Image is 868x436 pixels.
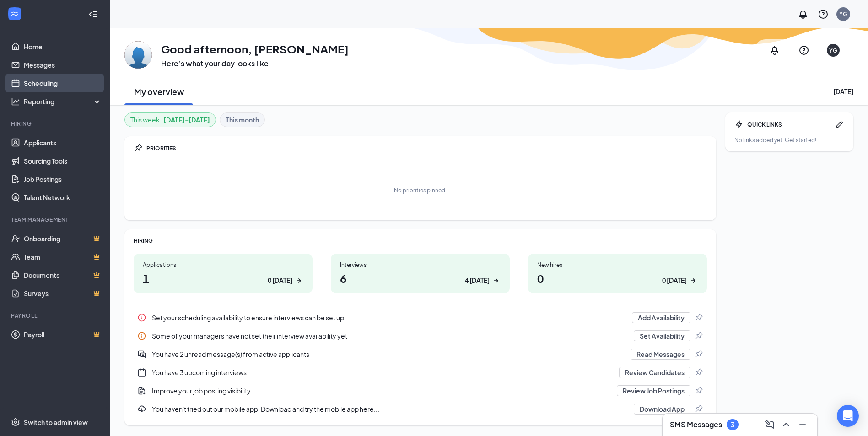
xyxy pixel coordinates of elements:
[24,170,102,188] a: Job Postings
[24,97,102,106] div: Reporting
[152,386,611,395] div: Improve your job posting visibility
[24,284,102,303] a: SurveysCrown
[798,9,809,20] svg: Notifications
[24,37,102,56] a: Home
[11,120,100,128] div: Hiring
[331,254,510,293] a: Interviews64 [DATE]ArrowRight
[634,330,690,341] button: Set Availability
[137,313,146,322] svg: Info
[134,327,707,345] a: InfoSome of your managers have not set their interview availability yetSet AvailabilityPin
[340,261,501,269] div: Interviews
[731,421,734,429] div: 3
[762,417,777,432] button: ComposeMessage
[24,56,102,74] a: Messages
[137,350,146,359] svg: DoubleChatActive
[734,120,744,129] svg: Bolt
[694,331,703,340] svg: Pin
[11,97,20,106] svg: Analysis
[631,349,690,360] button: Read Messages
[340,271,501,286] h1: 6
[835,120,844,129] svg: Pen
[24,266,102,284] a: DocumentsCrown
[764,419,775,430] svg: ComposeMessage
[134,327,707,345] div: Some of your managers have not set their interview availability yet
[137,404,146,414] svg: Download
[24,74,102,92] a: Scheduling
[24,229,102,248] a: OnboardingCrown
[839,10,847,18] div: YG
[528,254,707,293] a: New hires00 [DATE]ArrowRight
[134,345,707,363] div: You have 2 unread message(s) from active applicants
[134,382,707,400] a: DocumentAddImprove your job posting visibilityReview Job PostingsPin
[152,331,628,340] div: Some of your managers have not set their interview availability yet
[130,115,210,125] div: This week :
[137,386,146,395] svg: DocumentAdd
[134,345,707,363] a: DoubleChatActiveYou have 2 unread message(s) from active applicantsRead MessagesPin
[798,45,809,56] svg: QuestionInfo
[24,418,88,427] div: Switch to admin view
[781,419,792,430] svg: ChevronUp
[134,400,707,418] a: DownloadYou haven't tried out our mobile app. Download and try the mobile app here...Download AppPin
[779,417,793,432] button: ChevronUp
[24,248,102,266] a: TeamCrown
[670,420,722,430] h3: SMS Messages
[694,368,703,377] svg: Pin
[137,368,146,377] svg: CalendarNew
[747,121,831,128] div: QUICK LINKS
[837,405,859,427] div: Open Intercom Messenger
[161,41,349,57] h1: Good afternoon, [PERSON_NAME]
[769,45,780,56] svg: Notifications
[134,144,143,153] svg: Pin
[134,308,707,327] div: Set your scheduling availability to ensure interviews can be set up
[134,363,707,382] a: CalendarNewYou have 3 upcoming interviewsReview CandidatesPin
[833,87,853,96] div: [DATE]
[163,115,210,125] b: [DATE] - [DATE]
[394,186,447,194] div: No priorities pinned.
[537,271,698,286] h1: 0
[152,313,626,322] div: Set your scheduling availability to ensure interviews can be set up
[694,404,703,414] svg: Pin
[24,152,102,170] a: Sourcing Tools
[24,133,102,152] a: Applicants
[632,312,690,323] button: Add Availability
[491,276,501,285] svg: ArrowRight
[124,41,152,69] img: Yolonda Green
[24,188,102,207] a: Talent Network
[134,363,707,382] div: You have 3 upcoming interviews
[152,404,628,414] div: You haven't tried out our mobile app. Download and try the mobile app here...
[137,331,146,340] svg: Info
[134,400,707,418] div: You haven't tried out our mobile app. Download and try the mobile app here...
[146,144,707,152] div: PRIORITIES
[152,368,614,377] div: You have 3 upcoming interviews
[268,276,292,285] div: 0 [DATE]
[694,350,703,359] svg: Pin
[797,419,808,430] svg: Minimize
[619,367,690,378] button: Review Candidates
[465,276,490,285] div: 4 [DATE]
[134,86,184,97] h2: My overview
[152,350,625,359] div: You have 2 unread message(s) from active applicants
[143,271,303,286] h1: 1
[829,47,837,54] div: YG
[134,308,707,327] a: InfoSet your scheduling availability to ensure interviews can be set upAdd AvailabilityPin
[694,313,703,322] svg: Pin
[734,136,844,144] div: No links added yet. Get started!
[24,325,102,344] a: PayrollCrown
[134,237,707,245] div: HIRING
[634,404,690,415] button: Download App
[818,9,829,20] svg: QuestionInfo
[11,216,100,223] div: Team Management
[10,9,19,18] svg: WorkstreamLogo
[689,276,698,285] svg: ArrowRight
[88,10,97,19] svg: Collapse
[662,276,687,285] div: 0 [DATE]
[795,417,810,432] button: Minimize
[134,382,707,400] div: Improve your job posting visibility
[11,312,100,319] div: Payroll
[294,276,303,285] svg: ArrowRight
[226,115,259,125] b: This month
[161,58,349,69] h3: Here’s what your day looks like
[143,261,303,269] div: Applications
[694,386,703,395] svg: Pin
[11,418,20,427] svg: Settings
